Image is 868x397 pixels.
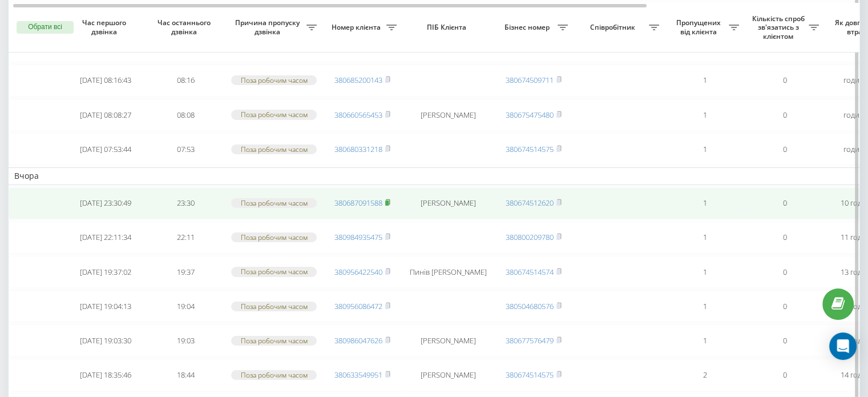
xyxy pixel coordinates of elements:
div: Поза робочим часом [231,336,317,346]
span: Час першого дзвінка [75,18,136,36]
a: 380675475480 [506,110,554,120]
div: Поза робочим часом [231,75,317,85]
a: 380504680576 [506,301,554,311]
a: 380984935475 [334,232,382,242]
a: 380956422540 [334,267,382,277]
a: 380674512620 [506,198,554,208]
div: Поза робочим часом [231,232,317,242]
span: Кількість спроб зв'язатись з клієнтом [750,14,809,41]
td: [DATE] 23:30:49 [66,187,146,219]
td: 0 [745,290,825,322]
td: [DATE] 19:37:02 [66,256,146,288]
button: Обрати всі [17,21,74,34]
div: Поза робочим часом [231,267,317,276]
td: 1 [665,99,745,131]
td: 1 [665,256,745,288]
td: 2 [665,359,745,391]
td: 0 [745,324,825,356]
td: 18:44 [146,359,225,391]
td: [PERSON_NAME] [402,187,494,219]
td: 0 [745,65,825,97]
a: 380685200143 [334,75,382,85]
div: Поза робочим часом [231,370,317,380]
td: [DATE] 08:08:27 [66,99,146,131]
span: Час останнього дзвінка [155,18,216,36]
td: 1 [665,222,745,254]
td: 0 [745,99,825,131]
div: Поза робочим часом [231,145,317,154]
td: 19:37 [146,256,225,288]
a: 380660565453 [334,110,382,120]
td: 23:30 [146,187,225,219]
td: 1 [665,133,745,165]
a: 380986047626 [334,335,382,346]
td: 08:08 [146,99,225,131]
span: Співробітник [579,23,649,32]
td: [DATE] 19:03:30 [66,324,146,356]
a: 380680331218 [334,144,382,154]
td: 19:04 [146,290,225,322]
span: ПІБ Клієнта [412,23,484,32]
td: [DATE] 22:11:34 [66,222,146,254]
td: 1 [665,65,745,97]
a: 380687091588 [334,198,382,208]
div: Open Intercom Messenger [829,332,857,360]
td: Пинів [PERSON_NAME] [402,256,494,288]
td: [DATE] 18:35:46 [66,359,146,391]
a: 380674509711 [506,75,554,85]
td: 0 [745,133,825,165]
div: Поза робочим часом [231,302,317,311]
a: 380674514574 [506,267,554,277]
td: 0 [745,256,825,288]
td: [PERSON_NAME] [402,99,494,131]
td: [DATE] 19:04:13 [66,290,146,322]
span: Причина пропуску дзвінка [231,18,306,36]
td: 1 [665,290,745,322]
td: 07:53 [146,133,225,165]
td: 0 [745,359,825,391]
td: [DATE] 08:16:43 [66,65,146,97]
div: Поза робочим часом [231,110,317,119]
span: Номер клієнта [328,23,386,32]
td: [DATE] 07:53:44 [66,133,146,165]
a: 380633549951 [334,370,382,380]
td: 1 [665,187,745,219]
td: [PERSON_NAME] [402,359,494,391]
td: 19:03 [146,324,225,356]
a: 380800209780 [506,232,554,242]
td: 22:11 [146,222,225,254]
a: 380674514575 [506,370,554,380]
a: 380674514575 [506,144,554,154]
td: 0 [745,187,825,219]
span: Бізнес номер [499,23,558,32]
td: 0 [745,222,825,254]
span: Пропущених від клієнта [671,18,729,36]
td: [PERSON_NAME] [402,324,494,356]
div: Поза робочим часом [231,198,317,208]
a: 380677576479 [506,335,554,346]
a: 380956086472 [334,301,382,311]
td: 08:16 [146,65,225,97]
td: 1 [665,324,745,356]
